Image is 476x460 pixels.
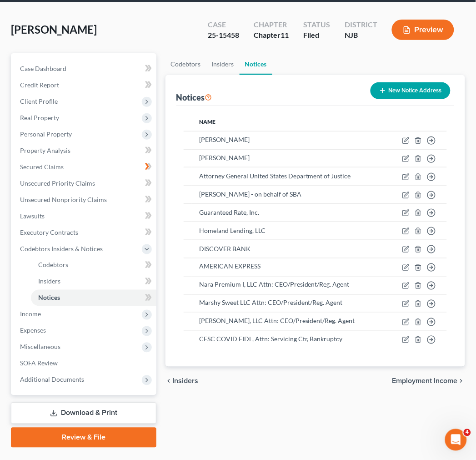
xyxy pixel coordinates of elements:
[13,224,156,241] a: Executory Contracts
[20,114,59,121] span: Real Property
[13,355,156,372] a: SOFA Review
[11,403,156,424] a: Download & Print
[11,428,156,448] a: Review & File
[11,23,97,36] span: [PERSON_NAME]
[13,77,156,93] a: Credit Report
[20,130,72,138] span: Personal Property
[199,136,250,143] span: [PERSON_NAME]
[176,92,212,103] div: Notices
[199,172,351,180] span: Attorney General United States Department of Justice
[199,190,301,198] span: [PERSON_NAME] - on behalf of SBA
[38,261,68,269] span: Codebtors
[392,378,458,385] span: Employment Income
[165,378,199,385] button: chevron_left Insiders
[31,290,156,306] a: Notices
[20,343,60,351] span: Miscellaneous
[281,30,289,39] span: 11
[13,142,156,159] a: Property Analysis
[206,53,240,75] a: Insiders
[20,179,95,187] span: Unsecured Priority Claims
[199,299,343,307] span: Marshy Sweet LLC Attn: CEO/President/Reg. Agent
[13,175,156,192] a: Unsecured Priority Claims
[13,208,156,224] a: Lawsuits
[31,257,156,273] a: Codebtors
[458,378,465,385] i: chevron_right
[392,20,454,40] button: Preview
[254,20,289,30] div: Chapter
[20,163,64,171] span: Secured Claims
[208,30,239,40] div: 25-15458
[199,154,250,162] span: [PERSON_NAME]
[240,53,272,75] a: Notices
[20,212,45,220] span: Lawsuits
[199,335,343,343] span: CESC COVID EIDL, Attn: Servicing Ctr, Bankruptcy
[445,429,467,451] iframe: Intercom live chat
[199,281,350,288] span: Nara Premium I, LLC Attn: CEO/President/Reg. Agent
[20,97,58,105] span: Client Profile
[199,263,261,270] span: AMERICAN EXPRESS
[464,429,471,436] span: 4
[199,317,355,325] span: [PERSON_NAME], LLC Attn: CEO/President/Reg. Agent
[20,228,78,236] span: Executory Contracts
[20,196,107,203] span: Unsecured Nonpriority Claims
[303,30,330,40] div: Filed
[13,192,156,208] a: Unsecured Nonpriority Claims
[13,61,156,77] a: Case Dashboard
[31,273,156,290] a: Insiders
[199,118,215,125] span: Name
[20,81,59,89] span: Credit Report
[38,278,60,285] span: Insiders
[371,82,451,99] button: New Notice Address
[199,208,259,216] span: Guaranteed Rate, Inc.
[303,20,330,30] div: Status
[392,378,465,385] button: Employment Income chevron_right
[20,310,41,318] span: Income
[165,53,206,75] a: Codebtors
[173,378,199,385] span: Insiders
[345,30,377,40] div: NJB
[13,159,156,175] a: Secured Claims
[199,245,251,253] span: DISCOVER BANK
[254,30,289,40] div: Chapter
[20,359,58,367] span: SOFA Review
[20,65,66,72] span: Case Dashboard
[165,378,173,385] i: chevron_left
[20,376,84,384] span: Additional Documents
[20,327,46,334] span: Expenses
[38,294,60,302] span: Notices
[20,147,70,154] span: Property Analysis
[199,227,266,234] span: Homeland Lending, LLC
[20,245,103,253] span: Codebtors Insiders & Notices
[345,20,377,30] div: District
[208,20,239,30] div: Case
